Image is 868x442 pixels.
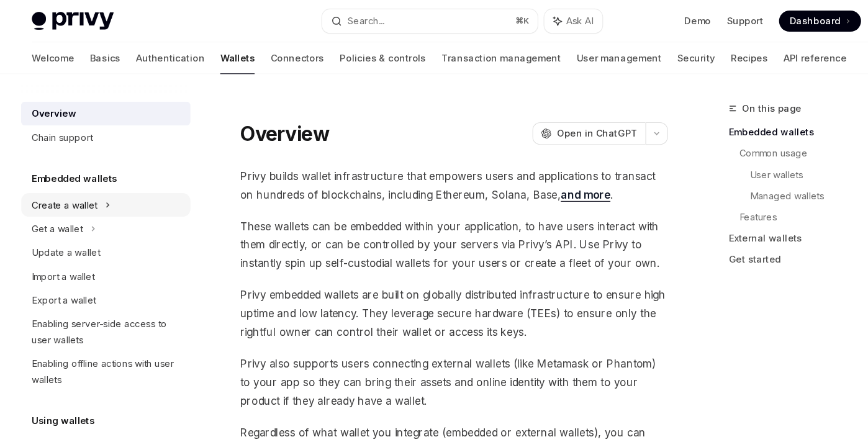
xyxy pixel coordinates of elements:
a: Authentication [128,40,192,70]
a: Embedded wallets [684,114,848,134]
span: Dashboard [741,14,789,26]
a: Demo [643,14,667,26]
a: and more [527,176,573,189]
div: Update a wallet [30,230,94,245]
button: Toggle dark mode [818,10,838,30]
div: Overview [30,99,71,114]
a: Enabling server-side access to user wallets [20,293,179,330]
a: Transaction management [415,40,527,70]
a: Support [682,14,717,26]
a: API reference [736,40,795,70]
a: Wallets [207,40,239,70]
span: Privy also supports users connecting external wallets (like Metamask or Phantom) to your app so t... [225,333,627,385]
div: Search... [326,12,361,27]
img: light logo [30,11,107,29]
a: Common usage [694,134,848,154]
a: Update a wallet [20,226,179,248]
div: Ethereum [30,412,68,427]
a: User management [541,40,621,70]
a: Export a wallet [20,271,179,293]
div: Export a wallet [30,274,90,289]
span: Privy builds wallet infrastructure that empowers users and applications to transact on hundreds o... [225,156,627,191]
a: Policies & controls [319,40,400,70]
a: Dashboard [731,10,808,30]
a: Get started [684,233,848,253]
button: Open in ChatGPT [500,115,606,136]
span: Privy embedded wallets are built on globally distributed infrastructure to ensure high uptime and... [225,268,627,320]
a: Recipes [686,40,721,70]
span: ⌘ K [484,15,497,25]
button: Search...⌘K [302,9,504,31]
div: Create a wallet [30,185,91,200]
div: Import a wallet [30,252,89,267]
button: Ask AI [511,9,566,31]
a: User wallets [704,154,848,174]
div: Get a wallet [30,207,78,222]
a: Welcome [30,40,70,70]
div: Chain support [30,122,87,137]
h1: Overview [225,114,309,137]
span: Open in ChatGPT [523,119,599,132]
span: On this page [697,94,753,109]
a: Security [636,40,671,70]
span: Ask AI [532,14,557,26]
a: External wallets [684,214,848,233]
span: These wallets can be embedded within your application, to have users interact with them directly,... [225,204,627,256]
a: Managed wallets [704,174,848,194]
div: Enabling server-side access to user wallets [30,297,171,327]
h5: Using wallets [30,387,89,402]
a: Enabling offline actions with user wallets [20,330,179,368]
a: Basics [84,40,113,70]
a: Features [694,194,848,214]
a: Overview [20,96,179,118]
a: Chain support [20,118,179,140]
div: Enabling offline actions with user wallets [30,334,171,364]
a: Import a wallet [20,248,179,271]
h5: Embedded wallets [30,160,110,175]
a: Connectors [254,40,304,70]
